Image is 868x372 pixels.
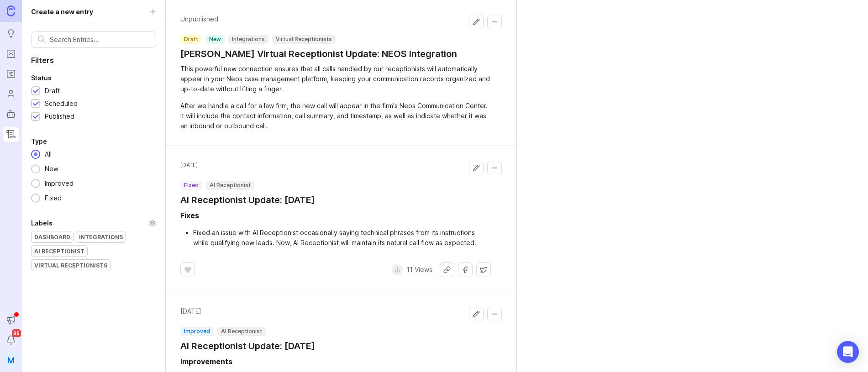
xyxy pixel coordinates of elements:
[3,46,19,62] a: Portal
[12,329,21,337] span: 99
[32,246,87,257] div: AI Receptionist
[3,332,19,348] button: Notifications
[180,47,457,60] a: [PERSON_NAME] Virtual Receptionist Update: NEOS Integration
[31,73,52,84] div: Status
[458,262,473,277] button: Share on Facebook
[180,161,198,170] span: [DATE]
[3,66,19,82] a: Roadmaps
[837,341,859,363] div: Open Intercom Messenger
[210,182,251,189] p: AI Receptionist
[3,312,19,328] button: Announcements
[487,161,502,175] button: Collapse changelog entry
[487,15,502,29] button: Collapse changelog entry
[31,218,53,229] div: Labels
[440,262,454,277] button: Share link
[276,36,332,43] p: Virtual Receptionists
[40,178,78,189] div: Improved
[7,5,15,16] img: Canny Home
[184,36,198,43] p: draft
[45,111,74,121] div: Published
[487,307,502,321] button: Collapse changelog entry
[180,15,457,24] p: Unpublished
[40,149,56,159] div: All
[50,35,149,45] input: Search Entries...
[22,55,165,65] p: Filters
[180,307,315,316] time: [DATE]
[221,328,262,335] p: AI Receptionist
[3,86,19,102] a: Users
[3,26,19,42] a: Ideas
[45,99,78,109] div: Scheduled
[45,86,60,96] div: Draft
[180,340,315,352] a: AI Receptionist Update: [DATE]
[76,231,126,242] div: Integrations
[209,36,221,43] p: new
[3,126,19,142] a: Changelog
[180,210,199,221] div: Fixes
[180,101,491,131] div: After we handle a call for a law firm, the new call will appear in the firm's Neos Communication ...
[180,194,315,206] a: AI Receptionist Update: [DATE]
[180,356,232,367] div: Improvements
[193,228,491,248] li: Fixed an issue with AI Receptionist occasionally saying technical phrases from its instructions w...
[32,260,110,271] div: Virtual Receptionists
[180,64,491,94] div: This powerful new connection ensures that all calls handled by our receptionists will automatical...
[31,136,47,147] div: Type
[406,265,432,274] p: 11 Views
[184,182,199,189] p: fixed
[476,262,491,277] button: Share on X
[32,231,73,242] div: Dashboard
[40,193,66,203] div: Fixed
[40,164,63,174] div: New
[232,36,265,43] p: Integrations
[3,106,19,122] a: Autopilot
[3,352,19,368] button: M
[184,328,210,335] p: improved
